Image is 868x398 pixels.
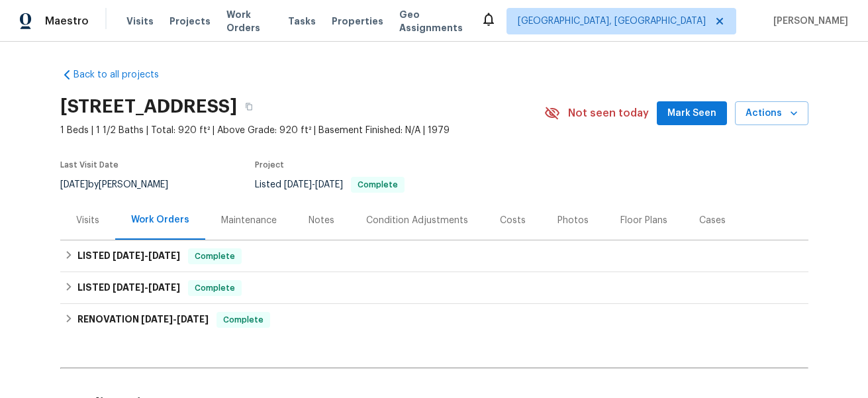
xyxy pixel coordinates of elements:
[189,281,240,295] span: Complete
[332,15,383,28] span: Properties
[284,180,343,189] span: -
[60,161,119,169] span: Last Visit Date
[288,17,316,26] span: Tasks
[657,101,727,126] button: Mark Seen
[399,8,465,34] span: Geo Assignments
[768,15,848,28] span: [PERSON_NAME]
[60,68,187,81] a: Back to all projects
[237,95,261,119] button: Copy Address
[568,107,649,120] span: Not seen today
[557,214,589,227] div: Photos
[352,181,403,189] span: Complete
[366,214,468,227] div: Condition Adjustments
[76,214,99,227] div: Visits
[141,315,173,324] span: [DATE]
[620,214,667,227] div: Floor Plans
[221,214,277,227] div: Maintenance
[284,180,312,189] span: [DATE]
[131,213,189,226] div: Work Orders
[60,240,808,272] div: LISTED [DATE]-[DATE]Complete
[60,304,808,336] div: RENOVATION [DATE]-[DATE]Complete
[735,101,808,126] button: Actions
[60,177,184,193] div: by [PERSON_NAME]
[667,105,716,122] span: Mark Seen
[113,251,180,260] span: -
[148,283,180,292] span: [DATE]
[255,161,284,169] span: Project
[309,214,334,227] div: Notes
[45,15,89,28] span: Maestro
[113,283,144,292] span: [DATE]
[218,313,269,326] span: Complete
[169,15,211,28] span: Projects
[60,124,544,137] span: 1 Beds | 1 1/2 Baths | Total: 920 ft² | Above Grade: 920 ft² | Basement Finished: N/A | 1979
[518,15,706,28] span: [GEOGRAPHIC_DATA], [GEOGRAPHIC_DATA]
[226,8,272,34] span: Work Orders
[177,315,209,324] span: [DATE]
[255,180,405,189] span: Listed
[126,15,154,28] span: Visits
[60,100,237,113] h2: [STREET_ADDRESS]
[113,251,144,260] span: [DATE]
[189,250,240,263] span: Complete
[141,315,209,324] span: -
[699,214,726,227] div: Cases
[77,280,180,296] h6: LISTED
[77,312,209,328] h6: RENOVATION
[77,248,180,264] h6: LISTED
[500,214,526,227] div: Costs
[315,180,343,189] span: [DATE]
[746,105,798,122] span: Actions
[148,251,180,260] span: [DATE]
[60,272,808,304] div: LISTED [DATE]-[DATE]Complete
[113,283,180,292] span: -
[60,180,88,189] span: [DATE]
